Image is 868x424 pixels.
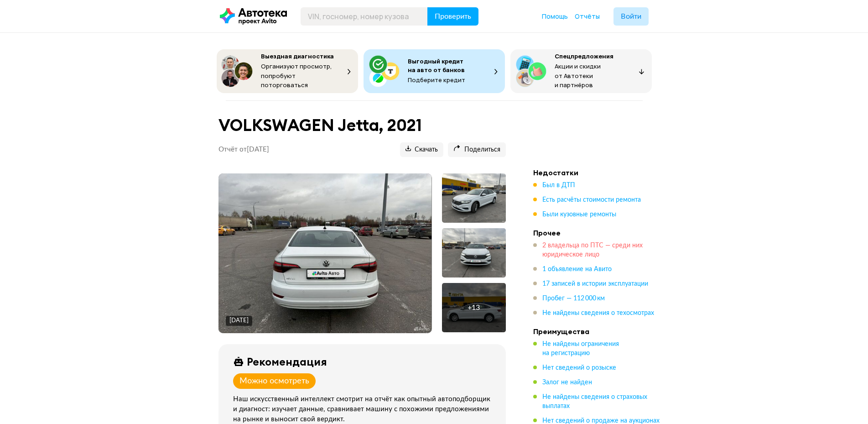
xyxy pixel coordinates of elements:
[542,341,619,356] span: Не найдены ограничения на регистрацию
[448,142,506,157] button: Поделиться
[247,355,327,368] div: Рекомендация
[542,394,647,409] span: Не найдены сведения о страховых выплатах
[555,52,613,60] span: Спецпредложения
[533,327,661,336] h4: Преимущества
[400,142,443,157] button: Скачать
[261,62,332,89] span: Организуют просмотр, попробуют поторговаться
[542,12,568,21] span: Помощь
[575,12,600,21] span: Отчёты
[555,62,601,89] span: Акции и скидки от Автотеки и партнёров
[542,281,648,287] span: 17 записей в истории эксплуатации
[405,146,438,154] span: Скачать
[408,76,465,84] span: Подберите кредит
[542,365,616,371] span: Нет сведений о розыске
[218,173,431,333] img: Main car
[218,115,506,135] h1: VOLKSWAGEN Jetta, 2021
[542,211,616,218] span: Были кузовные ремонты
[542,182,575,188] span: Был в ДТП
[533,168,661,177] h4: Недостатки
[229,317,249,325] div: [DATE]
[261,52,334,60] span: Выездная диагностика
[364,49,505,93] button: Выгодный кредит на авто от банковПодберите кредит
[542,295,605,302] span: Пробег — 112 000 км
[613,7,649,26] button: Войти
[510,49,652,93] button: СпецпредложенияАкции и скидки от Автотеки и партнёров
[542,242,643,258] span: 2 владельца по ПТС — среди них юридическое лицо
[301,7,428,26] input: VIN, госномер, номер кузова
[621,13,641,20] span: Войти
[575,12,600,21] a: Отчёты
[542,266,612,272] span: 1 объявление на Авито
[239,376,309,386] div: Можно осмотреть
[542,310,654,316] span: Не найдены сведения о техосмотрах
[218,145,269,154] p: Отчёт от [DATE]
[217,49,358,93] button: Выездная диагностикаОрганизуют просмотр, попробуют поторговаться
[542,197,641,203] span: Есть расчёты стоимости ремонта
[435,13,471,20] span: Проверить
[408,57,465,74] span: Выгодный кредит на авто от банков
[453,146,500,154] span: Поделиться
[427,7,478,26] button: Проверить
[533,228,661,237] h4: Прочее
[542,379,592,386] span: Залог не найден
[468,303,480,312] div: + 13
[542,12,568,21] a: Помощь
